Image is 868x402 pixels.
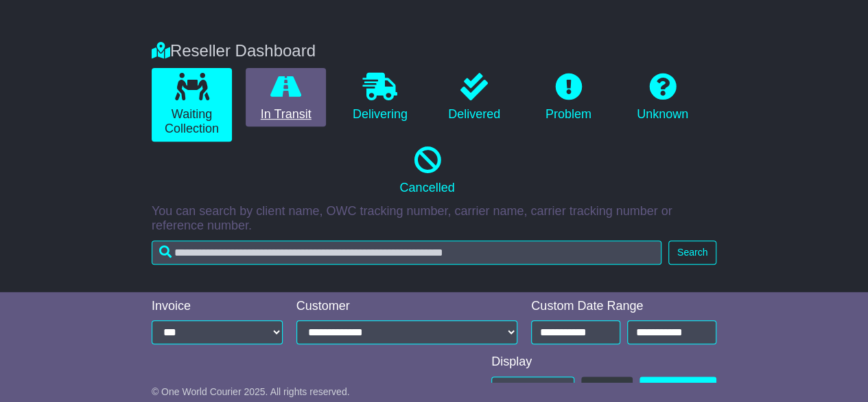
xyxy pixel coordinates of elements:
div: Custom Date Range [531,299,716,314]
a: Delivered [434,68,514,127]
a: In Transit [246,68,326,127]
a: Problem [528,68,609,127]
button: Search [668,241,716,265]
div: Invoice [152,299,283,314]
a: Cancelled [152,142,703,201]
span: © One World Courier 2025. All rights reserved. [152,386,350,397]
button: Refresh [581,377,633,401]
div: Reseller Dashboard [145,41,723,61]
a: Unknown [622,68,703,127]
div: Customer [296,299,518,314]
a: Waiting Collection [152,68,232,142]
a: CSV Report [640,377,716,401]
div: Display [491,355,716,370]
a: Delivering [340,68,420,127]
p: You can search by client name, OWC tracking number, carrier name, carrier tracking number or refe... [152,204,716,234]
